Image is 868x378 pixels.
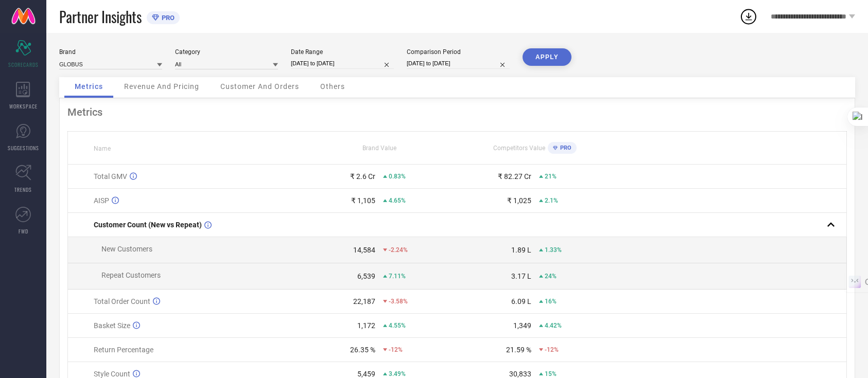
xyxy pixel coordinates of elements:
span: 21% [545,173,557,180]
span: Repeat Customers [101,271,161,279]
div: 30,833 [509,370,531,378]
div: ₹ 1,025 [507,196,531,205]
span: Basket Size [94,321,130,330]
div: 1.89 L [511,246,531,254]
div: Comparison Period [407,48,510,56]
div: 21.59 % [506,346,531,354]
button: APPLY [523,48,571,66]
span: Total Order Count [94,297,150,305]
div: ₹ 1,105 [351,196,375,205]
span: 4.42% [545,322,562,329]
span: WORKSPACE [9,102,38,110]
div: 22,187 [353,297,375,305]
div: 5,459 [357,370,375,378]
div: 6,539 [357,272,375,280]
span: 15% [545,370,557,377]
div: 1,349 [513,321,531,330]
span: Partner Insights [59,6,142,27]
span: 7.11% [389,273,406,280]
input: Select comparison period [407,58,510,69]
span: Customer Count (New vs Repeat) [94,221,202,229]
span: SUGGESTIONS [8,144,39,152]
span: 2.1% [545,197,558,204]
span: Metrics [75,82,103,91]
span: 24% [545,273,557,280]
span: 3.49% [389,370,406,377]
span: 4.65% [389,197,406,204]
div: Open download list [739,7,758,26]
span: 4.55% [389,322,406,329]
div: 14,584 [353,246,375,254]
span: Competitors Value [493,145,545,152]
span: Total GMV [94,172,127,181]
div: Date Range [291,48,394,56]
span: Others [320,82,345,91]
span: 1.33% [545,246,562,254]
span: 0.83% [389,173,406,180]
span: 16% [545,298,557,305]
span: Brand Value [362,145,396,152]
div: Metrics [67,106,847,118]
span: -3.58% [389,298,408,305]
span: Customer And Orders [220,82,299,91]
div: ₹ 82.27 Cr [498,172,531,181]
div: 3.17 L [511,272,531,280]
div: 1,172 [357,321,375,330]
div: 26.35 % [350,346,375,354]
span: Style Count [94,370,130,378]
span: FWD [19,227,28,235]
span: -12% [545,346,559,353]
div: 6.09 L [511,297,531,305]
div: ₹ 2.6 Cr [350,172,375,181]
div: Brand [59,48,162,56]
span: Revenue And Pricing [124,82,199,91]
span: -12% [389,346,403,353]
span: PRO [159,14,175,22]
input: Select date range [291,58,394,69]
span: -2.24% [389,246,408,254]
span: Name [94,145,111,152]
span: New Customers [101,245,152,253]
div: Category [175,48,278,56]
span: AISP [94,196,109,205]
span: PRO [558,145,571,151]
span: Return Percentage [94,346,153,354]
span: SCORECARDS [8,61,39,68]
span: TRENDS [14,186,32,193]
